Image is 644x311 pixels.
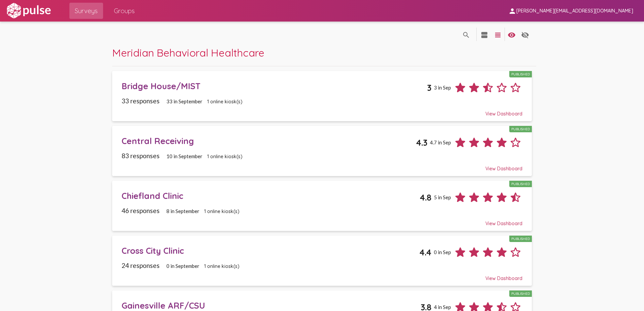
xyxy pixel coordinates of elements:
div: Published [509,71,532,77]
button: language [505,28,518,41]
span: 4.3 [416,137,427,148]
div: Published [509,181,532,187]
button: language [491,28,505,41]
mat-icon: language [494,31,502,39]
button: language [478,28,491,41]
img: white-logo.svg [5,2,52,19]
mat-icon: person [508,7,516,15]
a: Groups [108,3,140,19]
span: 3 in Sep [434,84,451,91]
span: 83 responses [122,152,160,160]
button: language [518,28,532,41]
div: View Dashboard [122,269,523,281]
div: Published [509,126,532,132]
span: 3 [427,82,431,93]
span: Meridian Behavioral Healthcare [112,46,264,59]
div: Published [509,290,532,297]
button: language [459,28,473,41]
a: Cross City ClinicPublished4.40 in Sep24 responses0 in September1 online kiosk(s)View Dashboard [112,236,532,286]
span: 4.7 in Sep [430,139,451,145]
span: 10 in September [166,153,202,159]
span: 8 in September [166,208,199,214]
span: [PERSON_NAME][EMAIL_ADDRESS][DOMAIN_NAME] [516,8,633,14]
span: 1 online kiosk(s) [204,263,239,269]
div: Bridge House/MIST [122,81,427,91]
span: Surveys [75,5,98,17]
div: Chiefland Clinic [122,191,420,201]
mat-icon: language [462,31,470,39]
div: View Dashboard [122,105,523,117]
a: Surveys [69,3,103,19]
a: Bridge House/MISTPublished33 in Sep33 responses33 in September1 online kiosk(s)View Dashboard [112,71,532,121]
button: [PERSON_NAME][EMAIL_ADDRESS][DOMAIN_NAME] [503,4,639,17]
span: Groups [114,5,135,17]
div: Central Receiving [122,136,416,146]
span: 1 online kiosk(s) [207,99,243,105]
span: 1 online kiosk(s) [207,153,243,160]
div: Published [509,236,532,242]
span: 4.4 [419,247,431,257]
div: View Dashboard [122,214,523,227]
span: 5 in Sep [434,194,451,200]
div: View Dashboard [122,160,523,172]
span: 24 responses [122,262,160,269]
span: 4 in Sep [434,304,451,310]
div: Gainesville ARF/CSU [122,300,421,311]
span: 4.8 [420,192,431,203]
span: 33 responses [122,97,160,105]
div: Cross City Clinic [122,245,420,256]
span: 1 online kiosk(s) [204,208,239,214]
span: 0 in Sep [434,249,451,255]
mat-icon: language [508,31,516,39]
mat-icon: language [480,31,488,39]
span: 33 in September [166,98,202,104]
span: 46 responses [122,207,160,214]
mat-icon: language [521,31,529,39]
a: Chiefland ClinicPublished4.85 in Sep46 responses8 in September1 online kiosk(s)View Dashboard [112,181,532,231]
a: Central ReceivingPublished4.34.7 in Sep83 responses10 in September1 online kiosk(s)View Dashboard [112,126,532,176]
span: 0 in September [166,263,199,269]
